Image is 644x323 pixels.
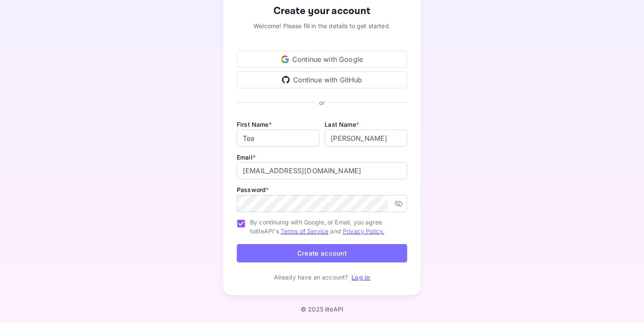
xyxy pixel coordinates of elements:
[301,306,343,313] p: © 2025 liteAPI
[237,154,256,161] label: Email
[237,121,272,128] label: First Name
[250,218,400,236] span: By continuing with Google, or Email, you agree to liteAPI's and
[237,130,319,147] input: John
[237,244,407,262] button: Create account
[343,227,384,235] a: Privacy Policy.
[237,162,407,179] input: johndoe@gmail.com
[325,130,407,147] input: Doe
[237,21,407,30] div: Welcome! Please fill in the details to get started.
[281,227,328,235] a: Terms of Service
[237,186,269,193] label: Password
[237,71,407,88] div: Continue with GitHub
[351,274,370,281] a: Log in
[325,121,359,128] label: Last Name
[391,196,406,211] button: toggle password visibility
[237,51,407,68] div: Continue with Google
[237,3,407,19] div: Create your account
[274,273,348,282] p: Already have an account?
